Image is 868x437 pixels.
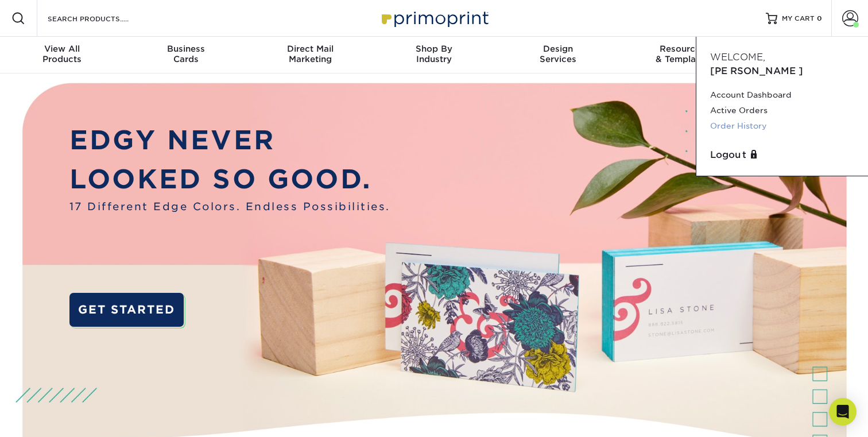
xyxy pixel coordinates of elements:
a: BusinessCards [124,37,248,74]
span: MY CART [782,14,815,24]
p: EDGY NEVER [69,121,390,160]
span: 17 Different Edge Colors. Endless Possibilities. [69,199,390,214]
div: Services [496,44,620,64]
iframe: Google Customer Reviews [3,402,98,433]
a: GET STARTED [69,293,184,327]
a: Direct MailMarketing [248,37,372,74]
a: Logout [710,148,854,162]
div: Open Intercom Messenger [829,398,857,426]
a: Account Dashboard [710,87,854,103]
a: Resources& Templates [620,37,744,74]
a: DesignServices [496,37,620,74]
span: [PERSON_NAME] [710,65,803,76]
span: Direct Mail [248,44,372,54]
div: & Templates [620,44,744,64]
span: 0 [817,14,822,22]
a: Shop ByIndustry [372,37,496,74]
span: Business [124,44,248,54]
div: Industry [372,44,496,64]
div: Marketing [248,44,372,64]
a: Active Orders [710,103,854,118]
span: Welcome, [710,52,765,63]
span: Resources [620,44,744,54]
span: Design [496,44,620,54]
a: Order History [710,118,854,134]
div: Cards [124,44,248,64]
input: SEARCH PRODUCTS..... [46,11,158,25]
img: Primoprint [377,6,491,30]
span: Shop By [372,44,496,54]
p: LOOKED SO GOOD. [69,160,390,199]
